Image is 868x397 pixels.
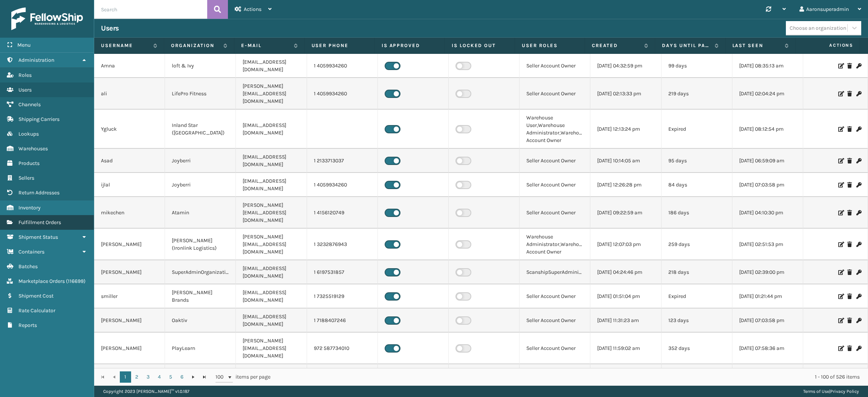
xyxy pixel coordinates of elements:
td: 84 days [662,173,732,197]
span: Actions [798,39,858,52]
td: [DATE] 02:13:33 pm [590,78,661,110]
td: [DATE] 04:10:30 pm [732,197,803,229]
td: Warehouse User,Warehouse Administrator,Warehouse Account Owner [520,110,590,149]
td: 1 14059934260 [307,364,378,396]
a: Terms of Use [803,389,829,394]
td: Seller Account Owner [520,54,590,78]
a: 2 [131,371,142,383]
td: 1 4059934260 [307,78,378,110]
a: Go to the last page [199,371,210,383]
td: [PERSON_NAME][EMAIL_ADDRESS][DOMAIN_NAME] [236,197,307,229]
td: [PERSON_NAME] [94,229,165,260]
i: Delete [847,346,852,351]
td: [DATE] 04:32:59 pm [590,54,661,78]
label: Organization [171,42,220,49]
td: 218 days [662,260,732,284]
td: [DATE] 12:35:16 pm [590,364,661,396]
td: [DATE] 06:59:09 am [732,149,803,173]
i: Change Password [856,346,861,351]
td: 219 days [662,78,732,110]
td: Warehouse Administrator,Warehouse Account Owner [520,229,590,260]
td: [DATE] 08:12:54 pm [732,110,803,149]
td: Amna [94,54,165,78]
a: Privacy Policy [830,389,859,394]
td: smiller [94,284,165,308]
i: Delete [847,270,852,275]
td: [EMAIL_ADDRESS][DOMAIN_NAME] [236,284,307,308]
span: Marketplace Orders [18,278,65,284]
span: Sellers [18,175,34,181]
td: mikechen [94,197,165,229]
td: [DATE] 01:21:44 pm [732,284,803,308]
td: [DATE] 07:58:36 am [732,333,803,364]
span: Shipment Cost [18,293,53,299]
span: Containers [18,249,44,255]
span: Actions [244,6,261,12]
i: Delete [847,242,852,247]
td: Atamin [165,197,236,229]
td: loft & Ivy [165,54,236,78]
td: SuperAdminOrganization [165,260,236,284]
a: 1 [120,371,131,383]
i: Change Password [856,63,861,69]
td: [DATE] 02:27:39 pm [732,364,803,396]
td: Joyberri [165,149,236,173]
i: Change Password [856,158,861,163]
td: [DATE] 02:39:00 pm [732,260,803,284]
td: [DATE] 02:51:53 pm [732,229,803,260]
i: Edit [838,270,843,275]
label: Last Seen [732,42,781,49]
td: [PERSON_NAME] (Ironlink Logistics) [165,229,236,260]
td: [PERSON_NAME] [94,260,165,284]
td: [PERSON_NAME][EMAIL_ADDRESS][DOMAIN_NAME] [236,78,307,110]
i: Change Password [856,210,861,215]
label: Created [592,42,640,49]
td: [DATE] 07:03:58 pm [732,173,803,197]
i: Delete [847,158,852,163]
span: Inventory [18,205,41,211]
td: 352 days [662,333,732,364]
label: E-mail [241,42,290,49]
span: Fulfillment Orders [18,219,61,226]
td: 95 days [662,149,732,173]
i: Delete [847,182,852,188]
i: Edit [838,318,843,323]
span: items per page [215,371,270,383]
td: Seller Account Owner [520,308,590,333]
i: Edit [838,346,843,351]
td: 1 4156120749 [307,197,378,229]
i: Change Password [856,127,861,132]
td: 186 days [662,197,732,229]
label: Is Locked Out [452,42,508,49]
td: Seller Account Owner [520,149,590,173]
td: 99 days [662,54,732,78]
span: Users [18,87,32,93]
td: Seller Account Owner [520,333,590,364]
td: [PERSON_NAME][EMAIL_ADDRESS][DOMAIN_NAME] [236,229,307,260]
td: Expired [662,284,732,308]
td: [DATE] 11:31:23 am [590,308,661,333]
td: 1 6197531857 [307,260,378,284]
i: Delete [847,318,852,323]
span: Rate Calculator [18,307,55,314]
i: Delete [847,294,852,299]
td: [PERSON_NAME] [94,308,165,333]
img: logo [11,8,83,30]
td: [DATE] 04:24:46 pm [590,260,661,284]
i: Change Password [856,242,861,247]
label: Is Approved [382,42,438,49]
td: LifePro Fitness [165,78,236,110]
td: [EMAIL_ADDRESS][DOMAIN_NAME] [236,260,307,284]
div: 1 - 100 of 526 items [281,373,860,381]
span: Administration [18,57,54,63]
td: ali [94,78,165,110]
td: [DATE] 12:26:28 pm [590,173,661,197]
td: [EMAIL_ADDRESS][DOMAIN_NAME] [236,110,307,149]
td: [EMAIL_ADDRESS][DOMAIN_NAME] [236,173,307,197]
td: Umair [94,364,165,396]
td: 123 days [662,308,732,333]
label: Days until password expires [662,42,711,49]
td: [DATE] 08:35:13 am [732,54,803,78]
td: [DATE] 11:59:02 am [590,333,661,364]
td: Inland Star ([GEOGRAPHIC_DATA]) [165,110,236,149]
